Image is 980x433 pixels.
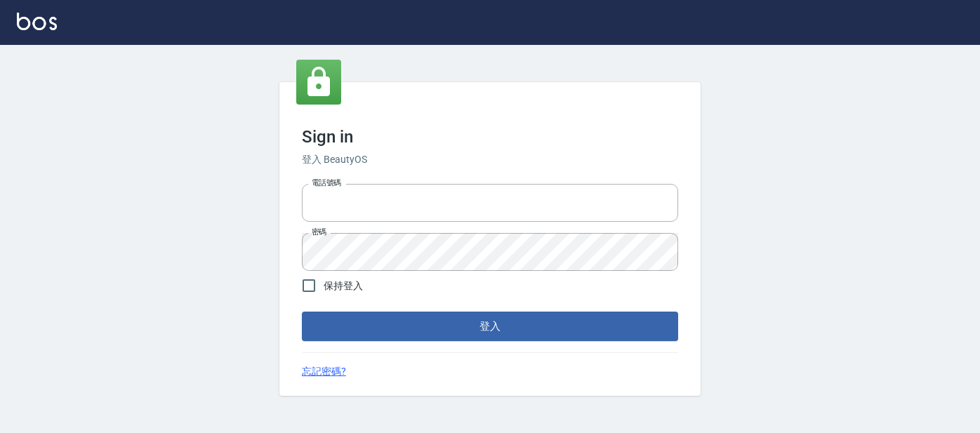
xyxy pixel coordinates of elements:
[312,227,326,237] label: 密碼
[312,178,341,188] label: 電話號碼
[302,127,678,147] h3: Sign in
[302,364,346,379] a: 忘記密碼?
[17,13,57,30] img: Logo
[324,279,363,293] span: 保持登入
[302,312,678,341] button: 登入
[302,152,678,167] h6: 登入 BeautyOS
